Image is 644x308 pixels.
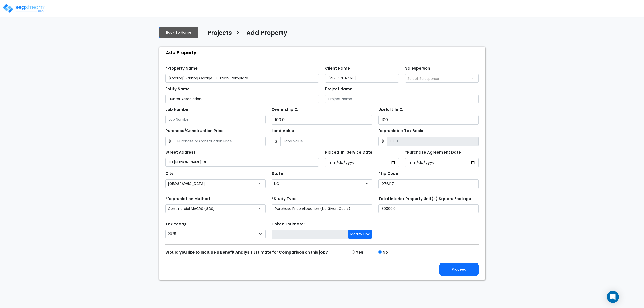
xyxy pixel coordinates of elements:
strong: Would you like to include a Benefit Analysis Estimate for Comparison on this job? [165,250,328,255]
label: Yes [356,250,363,255]
label: City [165,171,173,177]
input: Land Value [280,137,372,146]
h3: > [236,29,240,39]
a: Back To Home [159,27,198,38]
a: Add Property [243,29,287,40]
input: Purchase Date [405,158,479,167]
button: Proceed [439,263,479,276]
label: Purchase/Construction Price [165,128,224,134]
label: Street Address [165,150,196,155]
label: *Purchase Agreement Date [405,150,461,155]
label: Salesperson [405,66,430,71]
label: Entity Name [165,86,190,92]
input: Property Name [165,74,319,83]
label: Ownership % [272,107,298,113]
h4: Projects [207,29,232,38]
label: Useful Life % [378,107,403,113]
input: 0.00 [387,137,479,146]
span: $ [165,137,174,146]
img: logo_pro_r.png [2,3,45,13]
label: Job Number [165,107,190,113]
label: *Study Type [272,196,297,202]
input: Purchase or Construction Price [174,137,266,146]
input: Entity Name [165,95,319,103]
label: Total Interior Property Unit(s) Square Footage [378,196,471,202]
input: Job Number [165,115,266,124]
input: Client Name [325,74,399,83]
label: State [272,171,283,177]
label: Land Value [272,128,294,134]
button: Modify Link [348,230,372,239]
div: Add Property [162,47,485,58]
input: Project Name [325,95,479,103]
input: Street Address [165,158,319,167]
label: Depreciable Tax Basis [378,128,423,134]
label: No [383,250,388,255]
label: *Property Name [165,66,198,71]
input: Zip Code [378,179,479,189]
input: total square foot [378,204,479,213]
label: Client Name [325,66,350,71]
label: *Depreciation Method [165,196,210,202]
label: Linked Estimate: [272,221,305,227]
input: Ownership % [272,115,372,125]
div: Open Intercom Messenger [607,291,619,303]
span: $ [378,137,387,146]
label: Project Name [325,86,352,92]
h4: Add Property [246,29,287,38]
input: Useful Life % [378,115,479,125]
span: Select Salesperson [407,76,440,81]
label: Placed-In-Service Date [325,150,372,155]
label: Tax Year [165,221,186,227]
a: Projects [204,29,232,40]
label: *Zip Code [378,171,398,177]
span: $ [272,137,281,146]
